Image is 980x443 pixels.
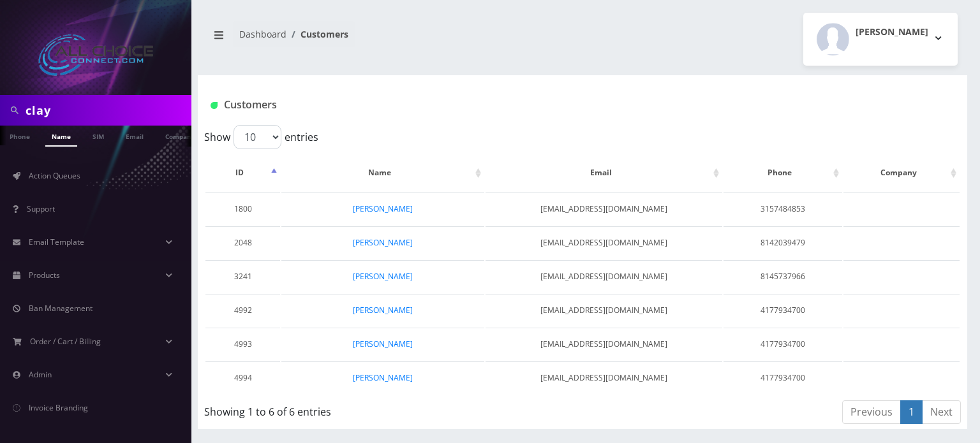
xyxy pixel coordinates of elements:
[211,99,828,111] h1: Customers
[204,399,510,419] div: Showing 1 to 6 of 6 entries
[856,27,928,38] h2: [PERSON_NAME]
[803,13,958,66] button: [PERSON_NAME]
[45,126,77,147] a: Name
[724,328,842,360] td: 4177934700
[724,361,842,394] td: 4177934700
[900,400,923,424] a: 1
[486,361,722,394] td: [EMAIL_ADDRESS][DOMAIN_NAME]
[205,192,280,225] td: 1800
[724,154,842,191] th: Phone: activate to sort column ascending
[234,125,281,149] select: Showentries
[353,338,413,349] a: [PERSON_NAME]
[486,154,722,191] th: Email: activate to sort column ascending
[29,236,84,247] span: Email Template
[159,126,202,145] a: Company
[353,271,413,282] a: [PERSON_NAME]
[486,328,722,360] td: [EMAIL_ADDRESS][DOMAIN_NAME]
[353,372,413,383] a: [PERSON_NAME]
[119,126,150,145] a: Email
[486,260,722,293] td: [EMAIL_ADDRESS][DOMAIN_NAME]
[353,203,413,214] a: [PERSON_NAME]
[922,400,961,424] a: Next
[29,402,88,413] span: Invoice Branding
[29,270,60,280] span: Products
[3,126,36,145] a: Phone
[29,303,93,314] span: Ban Management
[30,336,101,347] span: Order / Cart / Billing
[724,226,842,259] td: 8142039479
[86,126,110,145] a: SIM
[205,154,280,191] th: ID: activate to sort column descending
[205,328,280,360] td: 4993
[29,170,80,181] span: Action Queues
[281,154,484,191] th: Name: activate to sort column ascending
[486,294,722,326] td: [EMAIL_ADDRESS][DOMAIN_NAME]
[724,260,842,293] td: 8145737966
[38,34,153,76] img: All Choice Connect
[843,154,960,191] th: Company: activate to sort column ascending
[842,400,901,424] a: Previous
[486,192,722,225] td: [EMAIL_ADDRESS][DOMAIN_NAME]
[29,369,52,380] span: Admin
[205,226,280,259] td: 2048
[353,237,413,248] a: [PERSON_NAME]
[353,305,413,316] a: [PERSON_NAME]
[724,294,842,326] td: 4177934700
[204,125,318,149] label: Show entries
[724,192,842,225] td: 3157484853
[26,98,188,122] input: Search in Company
[239,28,286,40] a: Dashboard
[207,21,573,57] nav: breadcrumb
[27,203,55,214] span: Support
[205,260,280,293] td: 3241
[486,226,722,259] td: [EMAIL_ADDRESS][DOMAIN_NAME]
[286,27,348,41] li: Customers
[205,361,280,394] td: 4994
[205,294,280,326] td: 4992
